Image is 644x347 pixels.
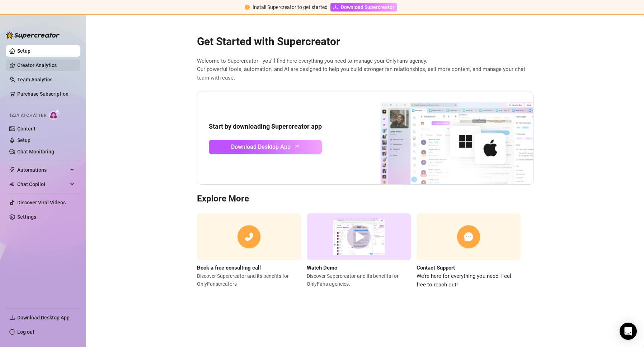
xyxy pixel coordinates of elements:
a: Setup [17,137,30,143]
span: Install Supercreator to get started [253,4,328,10]
a: Download Supercreator [330,3,397,11]
span: Welcome to Supercreator - you’ll find here everything you need to manage your OnlyFans agency. Ou... [197,57,533,82]
a: Purchase Subscription [17,88,75,100]
a: Discover Viral Videos [17,200,66,205]
a: Book a free consulting callDiscover Supercreator and its benefits for OnlyFanscreators [197,213,301,289]
strong: Contact Support [417,265,455,271]
span: arrow-up [293,142,301,151]
div: Open Intercom Messenger [620,323,637,340]
span: download [9,315,15,320]
span: Download Supercreator [341,3,394,11]
img: logo-BBDzfeDw.svg [6,32,60,39]
img: consulting call [197,213,301,260]
span: Izzy AI Chatter [10,112,46,119]
strong: Book a free consulting call [197,265,261,271]
strong: Watch Demo [307,265,337,271]
a: Team Analytics [17,77,52,82]
img: AI Chatter [49,109,60,120]
img: Chat Copilot [9,182,14,187]
a: Settings [17,214,36,220]
img: download app [354,91,533,185]
span: Download Desktop App [231,142,291,151]
span: Discover Supercreator and its benefits for OnlyFans agencies. [307,272,411,288]
a: Log out [17,329,34,335]
strong: Start by downloading Supercreator app [209,123,322,130]
a: Setup [17,48,30,54]
span: download [333,5,338,10]
span: Download Desktop App [17,315,70,320]
img: contact support [417,213,521,260]
span: thunderbolt [9,167,15,173]
span: Discover Supercreator and its benefits for OnlyFans creators [197,272,301,288]
span: Automations [17,164,68,176]
a: Watch DemoDiscover Supercreator and its benefits for OnlyFans agencies. [307,213,411,289]
h3: Explore More [197,193,533,205]
a: Creator Analytics [17,60,75,71]
a: Chat Monitoring [17,149,54,155]
span: We’re here for everything you need. Feel free to reach out! [417,272,521,289]
img: supercreator demo [307,213,411,260]
h2: Get Started with Supercreator [197,35,533,48]
a: Download Desktop Apparrow-up [209,140,322,154]
span: exclamation-circle [245,5,250,10]
span: Chat Copilot [17,179,68,190]
a: Content [17,126,36,132]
